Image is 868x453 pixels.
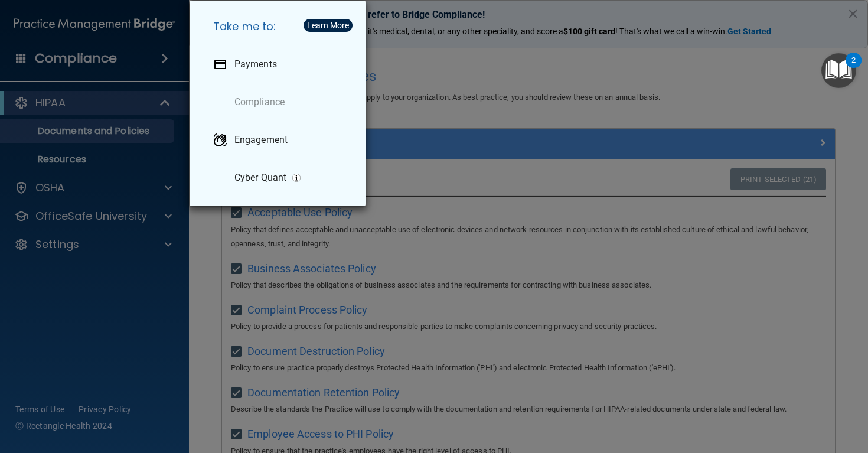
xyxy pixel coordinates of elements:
p: Engagement [234,134,288,146]
h5: Take me to: [204,10,356,43]
a: Compliance [204,86,356,119]
a: Cyber Quant [204,161,356,194]
a: Payments [204,48,356,81]
iframe: Drift Widget Chat Controller [664,369,854,416]
div: 2 [851,60,856,76]
p: Cyber Quant [234,172,286,184]
p: Payments [234,58,277,70]
a: Engagement [204,123,356,157]
div: Learn More [307,21,349,30]
button: Learn More [304,19,353,32]
button: Open Resource Center, 2 new notifications [821,53,856,88]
